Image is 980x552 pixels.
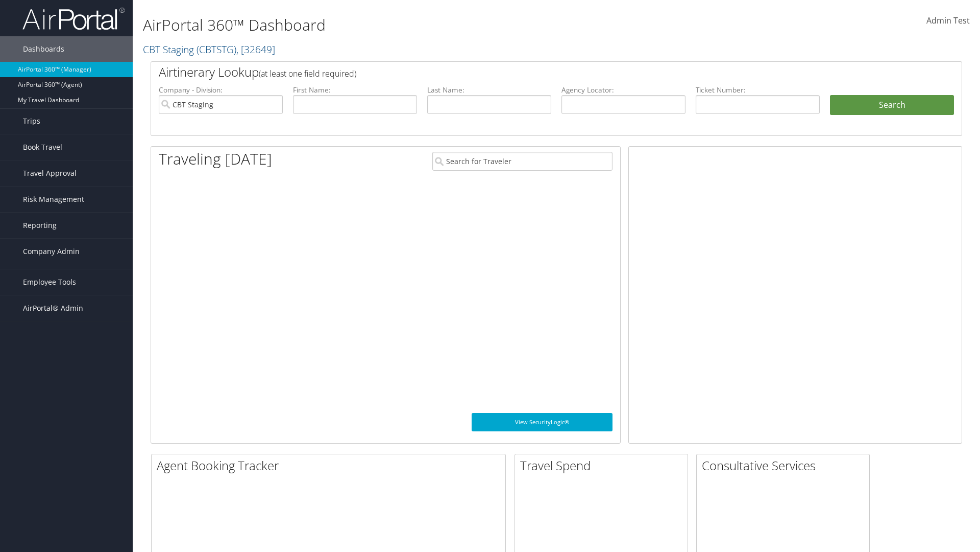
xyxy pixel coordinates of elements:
[23,187,84,212] span: Risk Management
[427,85,551,95] label: Last Name:
[23,160,77,186] span: Travel Approval
[23,295,83,321] span: AirPortal® Admin
[159,85,283,95] label: Company - Division:
[22,7,125,31] img: airportal-logo.png
[23,239,80,264] span: Company Admin
[696,85,820,95] label: Ticket Number:
[702,457,869,474] h2: Consultative Services
[830,95,954,116] button: Search
[472,413,612,431] a: View SecurityLogic®
[432,152,612,171] input: Search for Traveler
[157,457,505,474] h2: Agent Booking Tracker
[23,36,64,62] span: Dashboards
[520,457,688,474] h2: Travel Spend
[23,269,76,295] span: Employee Tools
[236,42,275,56] span: , [ 32649 ]
[143,42,275,56] a: CBT Staging
[159,148,272,170] h1: Traveling [DATE]
[159,63,887,81] h2: Airtinerary Lookup
[561,85,685,95] label: Agency Locator:
[23,134,62,160] span: Book Travel
[259,68,356,79] span: (at least one field required)
[23,213,57,238] span: Reporting
[926,15,970,26] span: Admin Test
[926,5,970,37] a: Admin Test
[293,85,417,95] label: First Name:
[197,42,236,56] span: ( CBTSTG )
[23,108,40,134] span: Trips
[143,14,694,36] h1: AirPortal 360™ Dashboard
